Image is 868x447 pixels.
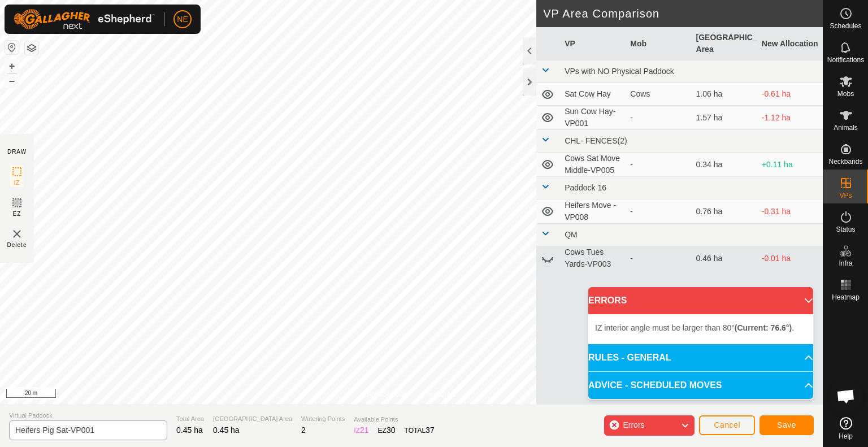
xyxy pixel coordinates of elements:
span: Animals [834,124,858,131]
button: Cancel [699,415,755,435]
span: Cancel [714,420,740,429]
td: 0.34 ha [692,153,757,177]
th: Mob [626,27,691,60]
td: -0.01 ha [757,246,823,271]
td: 1.57 ha [692,106,757,130]
span: Save [777,420,796,429]
span: [GEOGRAPHIC_DATA] Area [213,414,292,424]
span: Help [839,433,853,440]
div: Cows [630,88,687,100]
div: DRAW [7,147,27,156]
span: Delete [7,241,27,249]
span: Heatmap [832,294,860,301]
td: Cows Tues Yards-VP003 [560,246,626,271]
span: 2 [301,426,306,435]
td: Heifers Move -VP008 [560,199,626,224]
span: Infra [839,260,852,267]
span: Schedules [830,23,861,29]
span: IZ [14,179,20,187]
span: EZ [13,210,21,218]
span: 21 [360,426,369,435]
span: Mobs [837,90,854,97]
span: VPs [839,192,852,199]
img: Gallagher Logo [14,9,155,29]
span: ERRORS [588,294,627,307]
span: Paddock 16 [565,183,606,192]
p-accordion-header: ERRORS [588,287,813,314]
div: - [630,206,687,218]
span: ADVICE - SCHEDULED MOVES [588,379,722,392]
span: CHL- FENCES(2) [565,136,627,145]
td: Cows Sat Move Middle-VP005 [560,153,626,177]
td: 0.46 ha [692,246,757,271]
button: – [5,74,19,88]
td: -0.61 ha [757,83,823,106]
th: New Allocation [757,27,823,60]
p-accordion-content: ERRORS [588,314,813,344]
h2: VP Area Comparison [543,7,823,20]
a: Help [823,413,868,444]
td: 1.06 ha [692,83,757,106]
th: VP [560,27,626,60]
a: Privacy Policy [367,389,409,400]
button: + [5,59,19,73]
a: Contact Us [423,389,456,400]
span: 30 [387,426,396,435]
p-accordion-header: ADVICE - SCHEDULED MOVES [588,372,813,399]
span: NE [177,14,188,25]
span: Status [836,226,855,233]
div: TOTAL [405,424,435,436]
div: - [630,253,687,264]
b: (Current: 76.6°) [735,323,792,332]
div: - [630,159,687,171]
span: Errors [623,420,644,429]
div: - [630,112,687,124]
button: Map Layers [25,41,38,55]
div: Open chat [829,379,863,413]
span: VPs with NO Physical Paddock [565,67,674,76]
span: Virtual Paddock [9,411,167,420]
span: Available Points [354,415,434,424]
th: [GEOGRAPHIC_DATA] Area [692,27,757,60]
td: Sat Cow Hay [560,83,626,106]
span: Neckbands [828,158,862,165]
img: VP [10,227,24,241]
span: IZ interior angle must be larger than 80° . [595,323,794,332]
span: Watering Points [301,414,345,424]
div: EZ [378,424,396,436]
span: Notifications [827,57,864,63]
td: -0.31 ha [757,199,823,224]
td: 0.76 ha [692,199,757,224]
span: 37 [426,426,435,435]
button: Save [759,415,814,435]
p-accordion-header: RULES - GENERAL [588,344,813,371]
span: RULES - GENERAL [588,351,671,364]
span: Total Area [176,414,204,424]
span: 0.45 ha [213,426,240,435]
td: -1.12 ha [757,106,823,130]
span: QM [565,230,578,239]
button: Reset Map [5,41,19,54]
td: +0.11 ha [757,153,823,177]
td: Sun Cow Hay-VP001 [560,106,626,130]
div: IZ [354,424,368,436]
span: 0.45 ha [176,426,203,435]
